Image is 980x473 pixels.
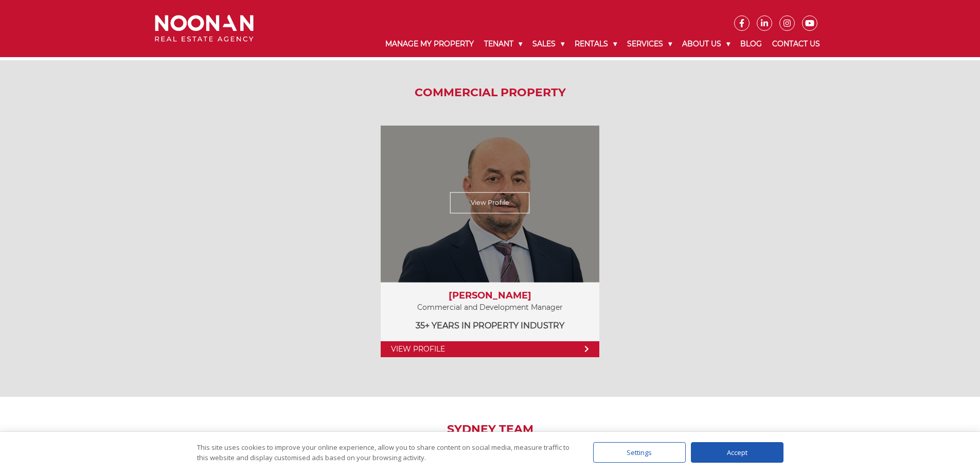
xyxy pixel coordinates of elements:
[155,15,254,42] img: Noonan Real Estate Agency
[479,31,527,57] a: Tenant
[147,423,833,436] h2: Sydney Team
[450,192,530,213] a: View Profile
[381,341,599,357] a: View Profile
[677,31,735,57] a: About Us
[391,319,589,332] p: 35+ years in Property Industry
[569,31,622,57] a: Rentals
[527,31,569,57] a: Sales
[593,442,686,463] div: Settings
[147,86,833,99] h2: Commercial Property
[691,442,783,463] div: Accept
[622,31,677,57] a: Services
[197,442,573,463] div: This site uses cookies to improve your online experience, allow you to share content on social me...
[735,31,767,57] a: Blog
[391,290,589,302] h3: [PERSON_NAME]
[380,31,479,57] a: Manage My Property
[767,31,825,57] a: Contact Us
[391,301,589,314] p: Commercial and Development Manager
